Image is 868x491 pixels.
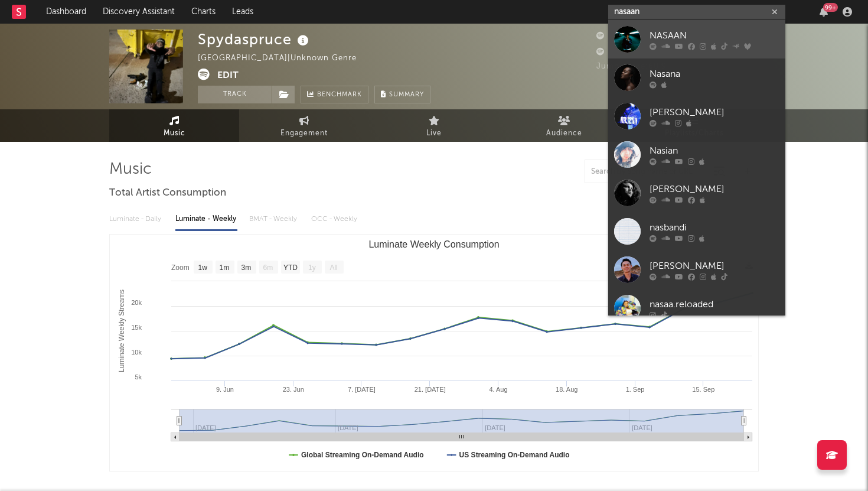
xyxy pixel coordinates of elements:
[596,32,625,40] span: 650
[608,174,785,212] a: [PERSON_NAME]
[650,297,779,311] div: nasaa.reloaded
[217,69,239,83] button: Edit
[489,386,507,393] text: 4. Aug
[280,126,328,141] span: Engagement
[301,451,424,459] text: Global Streaming On-Demand Audio
[239,109,369,142] a: Engagement
[823,3,838,12] div: 99 +
[389,92,424,98] span: Summary
[650,67,779,81] div: Nasana
[175,209,237,229] div: Luminate - Weekly
[329,264,337,272] text: All
[131,349,142,356] text: 10k
[198,86,272,103] button: Track
[135,373,142,381] text: 5k
[650,182,779,196] div: [PERSON_NAME]
[426,126,442,141] span: Live
[692,386,714,393] text: 15. Sep
[369,109,499,142] a: Live
[374,86,430,103] button: Summary
[242,264,252,272] text: 3m
[415,386,446,393] text: 21. [DATE]
[308,264,316,272] text: 1y
[131,299,142,306] text: 20k
[459,451,570,459] text: US Streaming On-Demand Audio
[110,235,758,471] svg: Luminate Weekly Consumption
[118,290,126,372] text: Luminate Weekly Streams
[608,212,785,251] a: nasbandi
[608,251,785,289] a: [PERSON_NAME]
[596,48,704,56] span: 5,981 Monthly Listeners
[164,126,185,141] span: Music
[556,386,577,393] text: 18. Aug
[626,386,645,393] text: 1. Sep
[608,58,785,97] a: Nasana
[216,386,234,393] text: 9. Jun
[608,5,785,19] input: Search for artists
[650,28,779,43] div: NASAAN
[317,88,362,102] span: Benchmark
[650,144,779,158] div: Nasian
[171,264,190,272] text: Zoom
[585,167,710,177] input: Search by song name or URL
[608,97,785,135] a: [PERSON_NAME]
[608,289,785,327] a: nasaa.reloaded
[109,109,239,142] a: Music
[263,264,273,272] text: 6m
[198,30,312,49] div: Spydaspruce
[608,20,785,58] a: NASAAN
[368,239,499,249] text: Luminate Weekly Consumption
[283,264,298,272] text: YTD
[109,186,226,200] span: Total Artist Consumption
[198,51,370,66] div: [GEOGRAPHIC_DATA] | Unknown Genre
[348,386,376,393] text: 7. [DATE]
[596,63,667,70] span: Jump Score: 60.9
[131,324,142,331] text: 15k
[546,126,582,141] span: Audience
[198,264,208,272] text: 1w
[650,105,779,119] div: [PERSON_NAME]
[283,386,304,393] text: 23. Jun
[499,109,629,142] a: Audience
[608,135,785,174] a: Nasian
[820,7,828,17] button: 99+
[220,264,230,272] text: 1m
[650,259,779,273] div: [PERSON_NAME]
[650,220,779,235] div: nasbandi
[301,86,368,103] a: Benchmark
